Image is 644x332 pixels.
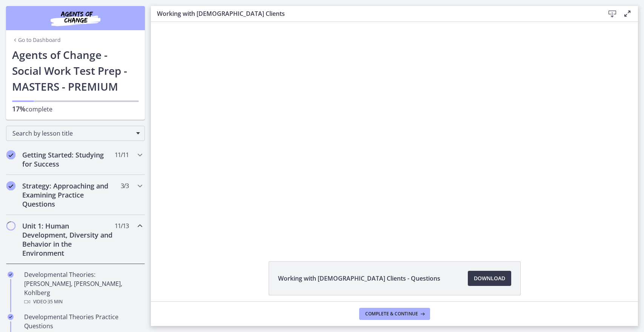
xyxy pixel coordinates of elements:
h1: Agents of Change - Social Work Test Prep - MASTERS - PREMIUM [12,47,139,94]
i: Completed [8,272,14,278]
span: 11 / 11 [115,150,129,159]
div: Developmental Theories: [PERSON_NAME], [PERSON_NAME], Kohlberg [24,270,142,306]
span: 17% [12,104,26,113]
p: complete [12,104,139,114]
iframe: Video Lesson [151,22,638,244]
span: · 35 min [46,297,63,306]
span: 3 / 3 [121,181,129,190]
a: Go to Dashboard [12,36,61,44]
a: Download [468,271,511,286]
i: Completed [8,314,14,320]
i: Completed [6,150,15,159]
h2: Strategy: Approaching and Examining Practice Questions [22,181,114,208]
span: Working with [DEMOGRAPHIC_DATA] Clients - Questions [278,274,440,283]
div: Search by lesson title [6,126,145,141]
button: Complete & continue [359,308,430,320]
i: Completed [6,181,15,190]
h2: Getting Started: Studying for Success [22,150,114,168]
span: 11 / 13 [115,221,129,230]
span: Complete & continue [365,311,418,317]
h3: Working with [DEMOGRAPHIC_DATA] Clients [157,9,593,18]
img: Agents of Change [30,9,121,27]
h2: Unit 1: Human Development, Diversity and Behavior in the Environment [22,221,114,258]
div: Video [24,297,142,306]
span: Search by lesson title [12,129,132,137]
span: Download [474,274,505,283]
